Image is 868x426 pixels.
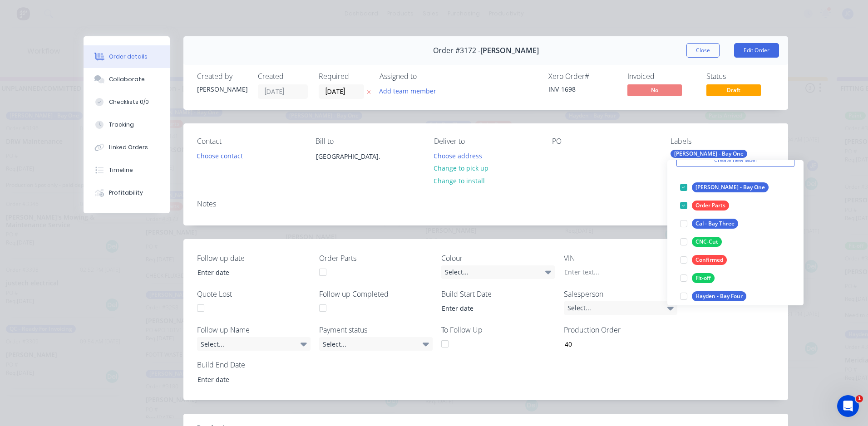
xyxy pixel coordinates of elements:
label: Payment status [319,324,433,335]
button: Fit-off [676,272,718,284]
div: Status [706,72,774,81]
div: Deliver to [434,137,538,146]
button: Tracking [84,113,170,136]
label: To Follow Up [441,324,555,335]
span: No [627,84,682,96]
div: Labels [671,137,774,146]
div: Profitability [109,189,143,197]
button: Linked Orders [84,136,170,159]
label: Order Parts [319,253,433,264]
div: [PERSON_NAME] - Bay One [692,182,769,192]
button: Change to pick up [429,162,493,174]
span: [PERSON_NAME] [480,46,539,55]
label: Follow up date [197,253,311,264]
input: Enter number... [557,337,677,351]
div: Hayden - Bay Four [692,291,746,301]
button: Timeline [84,159,170,181]
button: Create new label [676,153,794,167]
div: Required [319,72,369,81]
label: Production Order [564,324,677,335]
span: Draft [706,84,761,96]
input: Enter date [191,266,304,279]
button: Choose contact [192,150,248,162]
button: Change to install [429,174,489,186]
div: Tracking [109,121,134,129]
label: Build End Date [197,359,311,370]
div: Timeline [109,166,133,174]
div: Order Parts [692,201,729,211]
div: [GEOGRAPHIC_DATA], [308,150,399,179]
button: Confirmed [676,254,730,266]
div: Collaborate [109,75,145,83]
div: Notes [197,200,774,208]
input: Enter date [191,372,304,386]
div: Confirmed [692,255,727,265]
button: [PERSON_NAME] - Bay One [676,181,772,194]
button: Order Parts [676,199,733,212]
div: Contact [197,137,301,146]
span: Order #3172 - [433,46,480,55]
button: Edit Order [734,43,779,58]
div: PO [552,137,656,146]
label: Quote Lost [197,289,311,299]
button: Add team member [380,84,441,97]
div: Select... [197,337,311,351]
div: Fit-off [692,273,715,283]
div: Created by [197,72,247,81]
button: Choose address [429,150,487,162]
button: Checklists 0/0 [84,91,170,113]
div: Cal - Bay Three [692,219,738,229]
div: [PERSON_NAME] [197,84,247,94]
div: Linked Orders [109,143,148,152]
button: Hayden - Bay Four [676,290,750,303]
label: Follow up Name [197,324,311,335]
button: Profitability [84,181,170,204]
div: Select... [564,301,677,315]
div: Invoiced [627,72,695,81]
input: Enter date [435,302,548,315]
div: Checklists 0/0 [109,98,149,106]
button: Add team member [375,84,441,97]
div: [GEOGRAPHIC_DATA], [316,150,391,163]
button: Collaborate [84,68,170,91]
div: Assigned to [380,72,470,81]
label: Salesperson [564,289,677,299]
div: [PERSON_NAME] - Bay One [671,150,747,158]
span: 1 [856,395,863,402]
div: Created [258,72,308,81]
div: CNC-Cut [692,237,722,247]
div: INV-1698 [548,84,616,94]
div: Bill to [316,137,419,146]
button: CNC-Cut [676,235,725,248]
button: Cal - Bay Three [676,217,742,230]
iframe: Intercom live chat [837,395,859,417]
label: Build Start Date [441,289,555,299]
label: Colour [441,253,555,264]
label: VIN [564,253,677,264]
div: Select... [319,337,433,351]
button: Close [686,43,720,58]
label: Follow up Completed [319,289,433,299]
button: Order details [84,45,170,68]
div: Select... [441,265,555,279]
div: Xero Order # [548,72,616,81]
div: Order details [109,53,148,61]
